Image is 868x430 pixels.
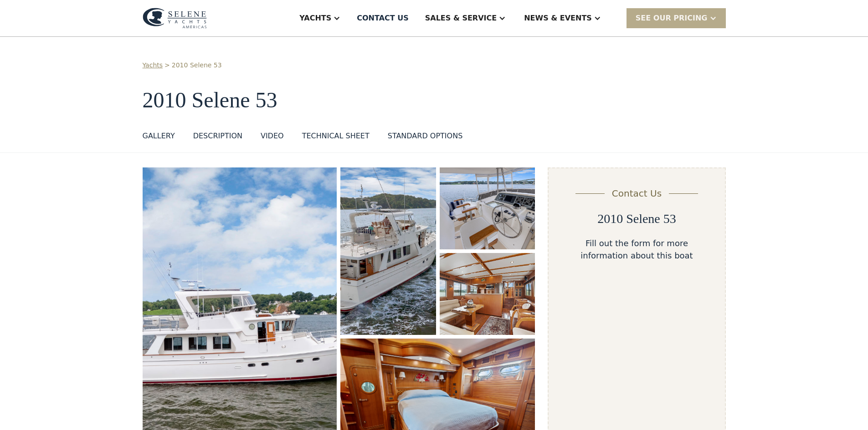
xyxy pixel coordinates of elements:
[388,131,463,145] a: STANDARD OPTIONS
[597,211,676,227] h2: 2010 Selene 53
[340,167,436,335] a: open lightbox
[563,237,710,262] div: Fill out the form for more information about this boat
[172,61,222,70] a: 2010 Selene 53
[261,131,284,142] div: VIDEO
[143,61,163,70] a: Yachts
[143,88,726,112] h1: 2010 Selene 53
[627,8,726,28] div: SEE Our Pricing
[143,131,175,145] a: GALLERY
[388,131,463,142] div: STANDARD OPTIONS
[302,131,370,142] div: TECHNICAL SHEET
[440,167,535,249] a: open lightbox
[524,13,592,24] div: News & EVENTS
[612,187,662,200] div: Contact Us
[440,253,535,335] a: open lightbox
[357,13,409,24] div: Contact US
[143,131,175,142] div: GALLERY
[636,13,708,24] div: SEE Our Pricing
[164,61,170,70] div: >
[299,13,331,24] div: Yachts
[425,13,497,24] div: Sales & Service
[193,131,242,145] a: DESCRIPTION
[302,131,370,145] a: TECHNICAL SHEET
[193,131,242,142] div: DESCRIPTION
[143,8,207,29] img: logo
[261,131,284,145] a: VIDEO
